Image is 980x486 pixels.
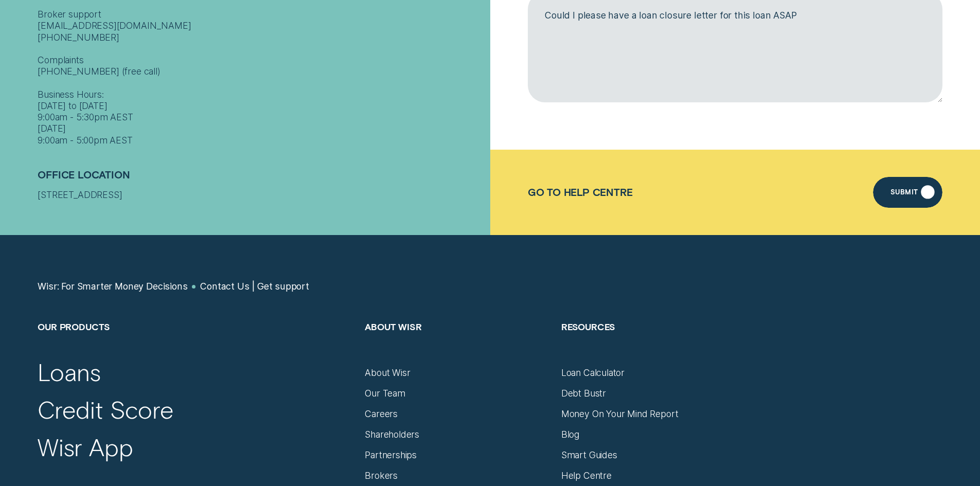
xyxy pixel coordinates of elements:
[38,189,484,201] div: [STREET_ADDRESS]
[528,186,633,198] a: Go to Help Centre
[38,433,133,462] a: Wisr App
[365,321,549,367] h2: About Wisr
[200,281,309,292] a: Contact Us | Get support
[38,395,173,425] a: Credit Score
[365,388,405,399] a: Our Team
[561,429,579,440] a: Blog
[561,470,612,481] a: Help Centre
[38,357,100,387] a: Loans
[561,321,746,367] h2: Resources
[561,408,679,420] a: Money On Your Mind Report
[365,367,410,379] a: About Wisr
[873,177,942,208] button: Submit
[38,169,484,189] h2: Office Location
[365,408,398,420] a: Careers
[561,388,606,399] a: Debt Bustr
[38,281,187,292] a: Wisr: For Smarter Money Decisions
[38,321,353,367] h2: Our Products
[365,449,417,461] a: Partnerships
[561,449,617,461] a: Smart Guides
[365,470,398,481] a: Brokers
[365,429,419,440] a: Shareholders
[561,367,625,379] a: Loan Calculator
